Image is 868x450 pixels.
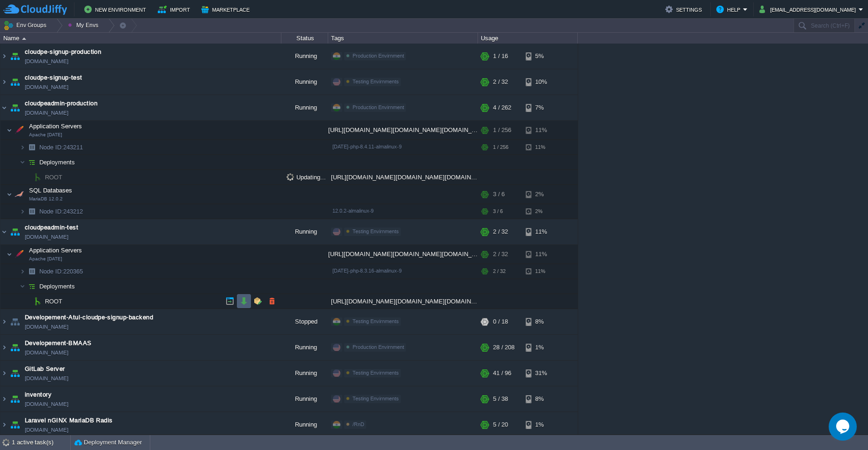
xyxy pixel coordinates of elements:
div: Running [281,412,328,437]
span: Production Envirnment [353,344,404,350]
span: Developement-BMAAS [25,339,92,348]
a: ROOT [44,297,64,305]
span: Apache [DATE] [29,132,62,138]
div: 2% [526,185,556,204]
span: [DATE]-php-8.4.11-almalinux-9 [332,144,402,149]
img: AMDAwAAAACH5BAEAAAAALAAAAAABAAEAAAICRAEAOw== [0,386,8,412]
span: Production Envirnment [353,53,404,59]
a: Deployments [38,282,76,290]
div: Running [281,335,328,360]
img: AMDAwAAAACH5BAEAAAAALAAAAAABAAEAAAICRAEAOw== [25,264,38,279]
div: 1% [526,335,556,360]
img: AMDAwAAAACH5BAEAAAAALAAAAAABAAEAAAICRAEAOw== [8,69,22,95]
a: [DOMAIN_NAME] [25,348,68,357]
a: [DOMAIN_NAME] [25,425,68,435]
img: AMDAwAAAACH5BAEAAAAALAAAAAABAAEAAAICRAEAOw== [25,140,38,155]
div: Status [282,33,328,44]
a: cloudpe-signup-production [25,47,101,57]
img: AMDAwAAAACH5BAEAAAAALAAAAAABAAEAAAICRAEAOw== [25,279,38,294]
img: AMDAwAAAACH5BAEAAAAALAAAAAABAAEAAAICRAEAOw== [7,245,12,264]
a: [DOMAIN_NAME] [25,57,68,66]
a: Application ServersApache [DATE] [28,123,83,130]
div: Running [281,44,328,69]
img: AMDAwAAAACH5BAEAAAAALAAAAAABAAEAAAICRAEAOw== [0,95,8,120]
img: AMDAwAAAACH5BAEAAAAALAAAAAABAAEAAAICRAEAOw== [22,37,26,40]
button: Help [716,4,743,15]
div: 2 / 32 [493,69,508,95]
span: 12.0.2-almalinux-9 [332,208,374,214]
span: 220365 [38,267,84,275]
span: /RnD [353,421,364,427]
div: Tags [329,33,478,44]
span: Testing Envirnments [353,79,399,84]
img: AMDAwAAAACH5BAEAAAAALAAAAAABAAEAAAICRAEAOw== [8,386,22,412]
img: AMDAwAAAACH5BAEAAAAALAAAAAABAAEAAAICRAEAOw== [13,185,26,204]
div: [URL][DOMAIN_NAME][DOMAIN_NAME][DOMAIN_NAME] [328,170,478,184]
div: 2 / 32 [493,245,508,264]
button: Marketplace [201,4,252,15]
div: 4 / 262 [493,95,511,120]
span: Application Servers [28,122,83,130]
div: 11% [526,140,556,155]
span: Updating... [287,173,326,181]
img: AMDAwAAAACH5BAEAAAAALAAAAAABAAEAAAICRAEAOw== [25,155,38,170]
button: Env Groups [3,19,50,32]
button: Import [158,4,193,15]
a: [DOMAIN_NAME] [25,108,68,118]
img: AMDAwAAAACH5BAEAAAAALAAAAAABAAEAAAICRAEAOw== [0,335,8,360]
img: CloudJiffy [3,4,67,15]
img: AMDAwAAAACH5BAEAAAAALAAAAAABAAEAAAICRAEAOw== [31,170,44,184]
a: GitLab Server [25,364,65,374]
div: 41 / 96 [493,361,511,386]
img: AMDAwAAAACH5BAEAAAAALAAAAAABAAEAAAICRAEAOw== [25,204,38,219]
span: Testing Envirnments [353,229,399,234]
img: AMDAwAAAACH5BAEAAAAALAAAAAABAAEAAAICRAEAOw== [0,361,8,386]
div: [URL][DOMAIN_NAME][DOMAIN_NAME][DOMAIN_NAME] [328,121,478,140]
span: Node ID: [39,268,63,275]
img: AMDAwAAAACH5BAEAAAAALAAAAAABAAEAAAICRAEAOw== [7,185,12,204]
a: inventory [25,390,51,399]
button: Deployment Manager [74,438,142,447]
img: AMDAwAAAACH5BAEAAAAALAAAAAABAAEAAAICRAEAOw== [20,155,25,170]
img: AMDAwAAAACH5BAEAAAAALAAAAAABAAEAAAICRAEAOw== [0,309,8,334]
div: 5% [526,44,556,69]
div: Running [281,69,328,95]
a: Application ServersApache [DATE] [28,247,83,254]
div: 3 / 6 [493,185,505,204]
span: Testing Envirnments [353,370,399,376]
img: AMDAwAAAACH5BAEAAAAALAAAAAABAAEAAAICRAEAOw== [25,294,31,309]
div: 2% [526,204,556,219]
div: [URL][DOMAIN_NAME][DOMAIN_NAME][DOMAIN_NAME] [328,294,478,309]
div: 5 / 38 [493,386,508,412]
a: [DOMAIN_NAME] [25,322,68,332]
a: Deployments [38,158,76,166]
img: AMDAwAAAACH5BAEAAAAALAAAAAABAAEAAAICRAEAOw== [8,44,22,69]
a: Node ID:243211 [38,143,84,151]
a: [DOMAIN_NAME] [25,399,68,409]
img: AMDAwAAAACH5BAEAAAAALAAAAAABAAEAAAICRAEAOw== [8,309,22,334]
div: 11% [526,245,556,264]
img: AMDAwAAAACH5BAEAAAAALAAAAAABAAEAAAICRAEAOw== [20,204,25,219]
img: AMDAwAAAACH5BAEAAAAALAAAAAABAAEAAAICRAEAOw== [7,121,12,140]
img: AMDAwAAAACH5BAEAAAAALAAAAAABAAEAAAICRAEAOw== [13,121,26,140]
div: 8% [526,386,556,412]
span: Apache [DATE] [29,256,62,262]
img: AMDAwAAAACH5BAEAAAAALAAAAAABAAEAAAICRAEAOw== [0,44,8,69]
a: cloudpeadmin-production [25,99,97,108]
span: MariaDB 12.0.2 [29,196,63,202]
a: Developement-Atul-cloudpe-signup-backend [25,313,153,322]
img: AMDAwAAAACH5BAEAAAAALAAAAAABAAEAAAICRAEAOw== [20,264,25,279]
img: AMDAwAAAACH5BAEAAAAALAAAAAABAAEAAAICRAEAOw== [13,245,26,264]
div: 2 / 32 [493,264,506,279]
div: 10% [526,69,556,95]
span: 243211 [38,143,84,151]
div: 1 / 16 [493,44,508,69]
div: 8% [526,309,556,334]
div: Name [1,33,281,44]
a: cloudpe-signup-test [25,73,82,82]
